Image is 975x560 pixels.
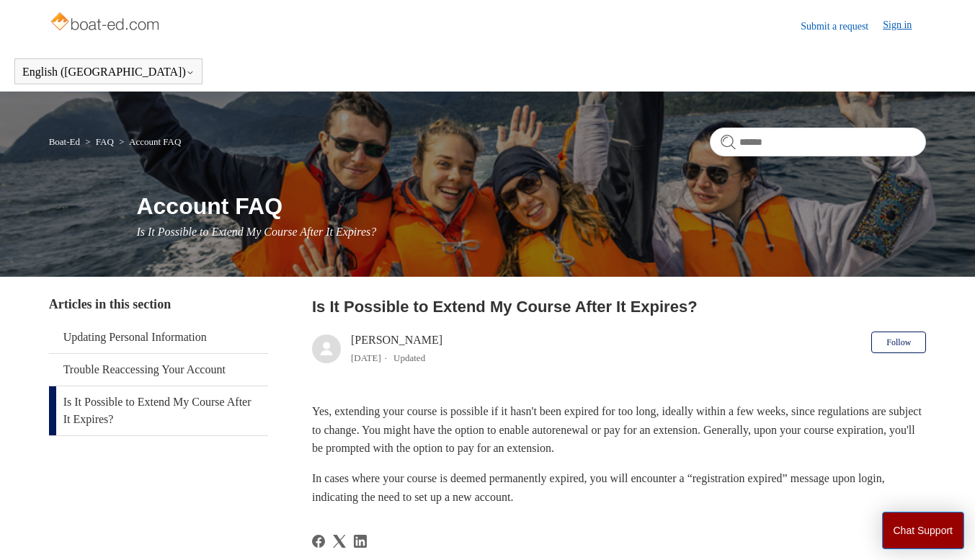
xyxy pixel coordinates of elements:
p: In cases where your course is deemed permanently expired, you will encounter a “registration expi... [312,469,926,506]
a: FAQ [96,136,114,147]
a: X Corp [333,535,346,548]
a: Account FAQ [129,136,181,147]
h2: Is It Possible to Extend My Course After It Expires? [312,295,926,319]
a: Sign in [883,17,926,35]
a: Trouble Reaccessing Your Account [49,354,268,386]
a: Is It Possible to Extend My Course After It Expires? [49,386,268,435]
a: Submit a request [801,19,883,34]
li: Boat-Ed [49,136,83,147]
svg: Share this page on Facebook [312,535,325,548]
a: Facebook [312,535,325,548]
li: Account FAQ [116,136,181,147]
span: Is It Possible to Extend My Course After It Expires? [136,226,376,238]
span: Articles in this section [49,297,171,311]
svg: Share this page on LinkedIn [354,535,367,548]
p: Yes, extending your course is possible if it hasn't been expired for too long, ideally within a f... [312,402,926,458]
button: Follow Article [871,332,926,353]
a: Updating Personal Information [49,321,268,353]
h1: Account FAQ [136,189,926,223]
a: LinkedIn [354,535,367,548]
img: Boat-Ed Help Center home page [49,9,164,37]
li: FAQ [82,136,116,147]
input: Search [710,128,926,156]
button: Chat Support [882,512,965,549]
li: Updated [393,352,425,363]
div: [PERSON_NAME] [351,332,442,366]
button: English ([GEOGRAPHIC_DATA]) [22,66,195,79]
time: 03/01/2024, 15:56 [351,352,381,363]
a: Boat-Ed [49,136,80,147]
svg: Share this page on X Corp [333,535,346,548]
